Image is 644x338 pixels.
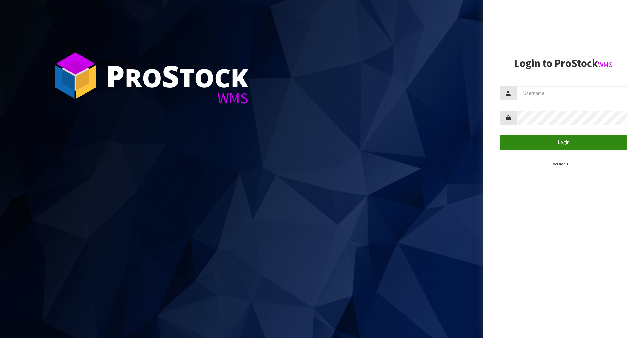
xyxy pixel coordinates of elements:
[106,91,248,106] div: WMS
[500,57,627,69] h2: Login to ProStock
[162,55,179,96] span: S
[106,55,125,96] span: P
[598,60,613,69] small: WMS
[50,50,101,101] img: ProStock Cube
[517,86,627,100] input: Username
[553,161,574,166] small: Version 1.0.0
[500,135,627,150] button: Login
[106,60,248,91] div: ro tock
